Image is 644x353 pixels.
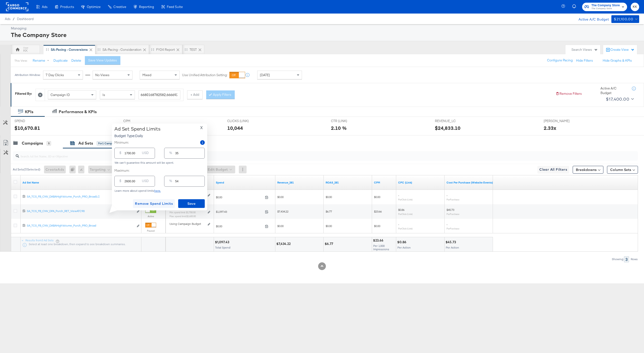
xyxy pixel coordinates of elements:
[571,47,598,52] div: Search Views
[117,178,123,186] div: $
[114,168,205,173] label: Maximum:
[591,7,620,11] span: The Company Store
[117,150,123,158] div: $
[10,17,17,21] span: /
[373,244,389,251] span: Per 1,000 Impressions
[114,140,129,145] label: Minimum:
[260,73,270,77] span: [DATE]
[15,59,27,63] div: This View:
[611,15,639,23] button: $21,100.00
[102,93,105,97] span: Is
[27,224,134,228] div: SA_TCS_FB_CNV_DABAHighVolume_Purch_PRO_Broad
[600,86,627,95] div: Active A/C Budget
[539,167,567,173] span: Clear All Filters
[135,201,173,207] span: Remove Spend Limits
[142,73,151,77] span: Mixed
[435,125,461,132] div: $24,833.10
[15,91,32,96] div: Filtered By:
[19,149,579,159] input: Search Ad Set Name, ID or Objective
[15,119,51,123] span: SPEND
[5,17,10,21] span: Ads
[27,195,134,200] a: SA_TCS_FB_CNV_DABAHighVolume_Purch_PRO_BroadLC
[114,161,205,164] div: We can't guarantee this amount will be spent.
[374,181,394,184] a: The average cost you've paid to have 1,000 impressions of your ad.
[582,3,627,11] button: The Company StoreThe Company Store
[133,199,175,208] button: Remove Spend Limits
[537,166,569,174] button: Clear All Filters
[139,90,180,99] input: Enter a search term
[15,125,40,132] div: $10,670.81
[15,73,41,77] div: Attribution Window:
[573,15,609,22] div: Active A/C Budget
[51,93,70,97] span: Campaign ID
[27,224,134,229] a: SA_TCS_FB_CNV_DABAHighVolume_Purch_PRO_Broad
[151,48,154,51] div: Drag to reorder tab
[435,119,471,123] span: REVENUE_LC
[13,167,40,172] div: Ad Sets ( 0 Selected)
[23,48,28,53] div: KK
[87,5,101,9] span: Optimize
[227,125,243,132] div: 10,044
[59,109,97,115] div: Performance & KPIs
[576,58,593,63] button: Hide Filters
[102,47,141,52] div: SA-Pacing - Consideration
[326,195,332,199] span: $0.00
[97,141,119,146] div: for 1 Campaign
[446,208,454,212] span: $45.73
[178,199,205,208] button: Save
[614,16,633,22] div: $21,100.00
[326,181,370,184] a: ROAS_281
[185,48,187,51] div: Drag to reorder tab
[95,73,110,77] span: No Views
[114,189,205,192] div: Learn more about spend limits
[398,227,413,230] sub: Per Click (Link)
[25,109,33,115] div: KPIs
[215,240,231,244] div: $1,097.43
[607,166,638,174] button: Column Sets
[51,47,88,52] div: SA-Pacing - Conversions
[27,209,134,214] a: SA_TCS_FB_CNV_DPA_Purch_RET_ViewATC90
[46,73,64,77] span: 7 Day Clicks
[398,193,399,197] span: -
[624,256,629,262] div: 3
[216,210,263,213] span: $1,097.43
[277,210,288,213] span: $7,434.22
[374,224,380,228] span: $0.00
[169,211,196,214] sub: Min. spend limit: $1,700.00
[446,246,459,249] span: Per Action
[22,140,43,146] div: Campaigns
[591,3,620,8] span: The Company Store
[71,58,81,63] button: Delete
[446,240,457,244] div: $45.73
[397,240,408,244] div: $0.86
[398,208,404,212] span: $0.86
[374,195,380,199] span: $0.00
[11,26,638,31] div: Managing:
[22,181,139,184] a: Your Ad Set name.
[631,3,639,11] button: KK
[374,210,382,213] span: $23.66
[42,5,47,9] span: Ads
[446,213,459,215] sub: Per Purchase
[215,246,230,249] span: Total Spend
[544,119,580,123] span: [PERSON_NAME]
[331,125,347,132] div: 2.10 %
[198,126,205,130] button: X
[69,166,78,173] div: 0
[60,5,74,9] span: Products
[182,73,227,77] label: Use Unified Attribution Setting:
[167,178,174,186] div: %
[114,126,161,132] div: Ad Set Spend Limits
[612,257,624,261] div: Showing:
[446,198,459,201] sub: Per Purchase
[53,58,68,63] button: Duplicate
[154,189,161,192] a: here.
[573,166,603,174] button: Breakdowns
[398,181,443,184] a: The average cost for each link click you've received from your ad.
[17,17,34,21] a: Dashboard
[29,56,54,65] button: Rename
[156,47,175,52] div: FY24 Report
[46,48,49,51] div: Drag to reorder tab
[190,47,197,52] div: TEST
[630,257,638,261] div: Rows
